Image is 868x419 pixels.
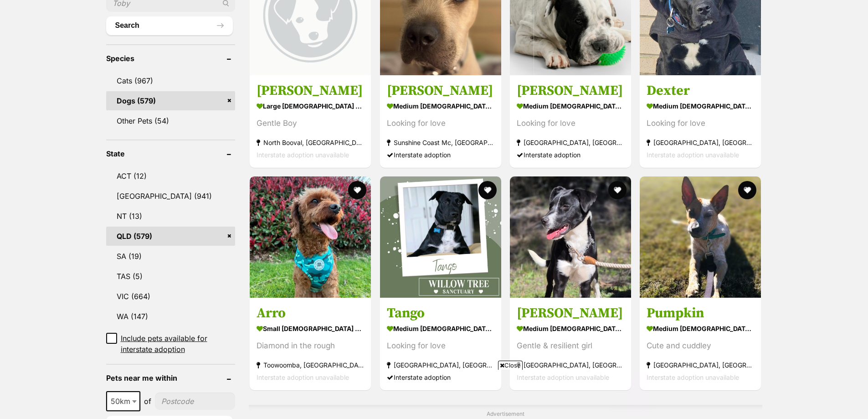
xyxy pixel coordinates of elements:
a: TAS (5) [106,267,236,286]
a: [PERSON_NAME] medium [DEMOGRAPHIC_DATA] Dog Gentle & resilient girl [GEOGRAPHIC_DATA], [GEOGRAPHI... [510,298,631,390]
div: Diamond in the rough [257,340,364,352]
iframe: Advertisement [213,373,655,414]
div: Gentle Boy [257,117,364,129]
strong: medium [DEMOGRAPHIC_DATA] Dog [517,99,624,113]
strong: medium [DEMOGRAPHIC_DATA] Dog [387,322,494,335]
a: Arro small [DEMOGRAPHIC_DATA] Dog Diamond in the rough Toowoomba, [GEOGRAPHIC_DATA] Interstate ad... [250,298,371,390]
a: Other Pets (54) [106,111,236,130]
span: Interstate adoption unavailable [257,151,349,159]
input: postcode [155,393,236,410]
strong: North Booval, [GEOGRAPHIC_DATA] [257,136,364,149]
div: Looking for love [647,117,754,129]
a: Dexter medium [DEMOGRAPHIC_DATA] Dog Looking for love [GEOGRAPHIC_DATA], [GEOGRAPHIC_DATA] Inters... [640,75,761,168]
strong: [GEOGRAPHIC_DATA], [GEOGRAPHIC_DATA] [647,136,754,149]
h3: [PERSON_NAME] [517,305,624,322]
a: SA (19) [106,247,236,266]
span: 50km [107,395,139,408]
header: Pets near me within [106,374,236,382]
strong: [GEOGRAPHIC_DATA], [GEOGRAPHIC_DATA] [517,136,624,149]
a: [PERSON_NAME] medium [DEMOGRAPHIC_DATA] Dog Looking for love [GEOGRAPHIC_DATA], [GEOGRAPHIC_DATA]... [510,75,631,168]
a: ACT (12) [106,166,236,186]
strong: medium [DEMOGRAPHIC_DATA] Dog [647,99,754,113]
div: Cute and cuddley [647,340,754,352]
h3: Tango [387,305,494,322]
a: Cats (967) [106,71,236,90]
span: Interstate adoption unavailable [647,373,739,381]
a: VIC (664) [106,287,236,306]
span: Interstate adoption unavailable [647,151,739,159]
div: Interstate adoption [517,149,624,161]
strong: [GEOGRAPHIC_DATA], [GEOGRAPHIC_DATA] [517,359,624,371]
a: WA (147) [106,307,236,326]
div: Gentle & resilient girl [517,340,624,352]
a: Include pets available for interstate adoption [106,333,236,355]
button: favourite [608,181,627,199]
strong: small [DEMOGRAPHIC_DATA] Dog [257,322,364,335]
h3: Arro [257,305,364,322]
div: Looking for love [517,117,624,129]
h3: [PERSON_NAME] [387,82,494,99]
strong: [GEOGRAPHIC_DATA], [GEOGRAPHIC_DATA] [647,359,754,371]
a: NT (13) [106,207,236,226]
button: Search [106,16,233,35]
span: Include pets available for interstate adoption [121,333,236,355]
img: Pumpkin - Australian Cattle Dog [640,176,761,298]
strong: medium [DEMOGRAPHIC_DATA] Dog [517,322,624,335]
strong: Toowoomba, [GEOGRAPHIC_DATA] [257,359,364,371]
div: Looking for love [387,340,494,352]
header: Species [106,54,236,62]
a: Tango medium [DEMOGRAPHIC_DATA] Dog Looking for love [GEOGRAPHIC_DATA], [GEOGRAPHIC_DATA] Interst... [380,298,501,390]
button: favourite [478,181,497,199]
img: Nigella - Border Collie Dog [510,176,631,298]
strong: [GEOGRAPHIC_DATA], [GEOGRAPHIC_DATA] [387,359,494,371]
a: Dogs (579) [106,91,236,110]
button: favourite [739,181,757,199]
strong: Sunshine Coast Mc, [GEOGRAPHIC_DATA] [387,136,494,149]
strong: medium [DEMOGRAPHIC_DATA] Dog [647,322,754,335]
div: Looking for love [387,117,494,129]
img: Arro - Cavalier King Charles Spaniel x Poodle Dog [250,176,371,298]
a: [PERSON_NAME] large [DEMOGRAPHIC_DATA] Dog Gentle Boy North Booval, [GEOGRAPHIC_DATA] Interstate ... [250,75,371,168]
span: Close [498,361,523,370]
h3: [PERSON_NAME] [517,82,624,99]
a: [GEOGRAPHIC_DATA] (941) [106,186,236,206]
img: Tango - Border Collie Dog [380,176,501,298]
a: Pumpkin medium [DEMOGRAPHIC_DATA] Dog Cute and cuddley [GEOGRAPHIC_DATA], [GEOGRAPHIC_DATA] Inter... [640,298,761,390]
strong: medium [DEMOGRAPHIC_DATA] Dog [387,99,494,113]
div: Interstate adoption [387,149,494,161]
a: [PERSON_NAME] medium [DEMOGRAPHIC_DATA] Dog Looking for love Sunshine Coast Mc, [GEOGRAPHIC_DATA]... [380,75,501,168]
span: of [144,396,151,407]
strong: large [DEMOGRAPHIC_DATA] Dog [257,99,364,113]
button: favourite [349,181,367,199]
h3: Pumpkin [647,305,754,322]
span: 50km [106,391,140,411]
h3: Dexter [647,82,754,99]
h3: [PERSON_NAME] [257,82,364,99]
header: State [106,150,236,158]
a: QLD (579) [106,227,236,246]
